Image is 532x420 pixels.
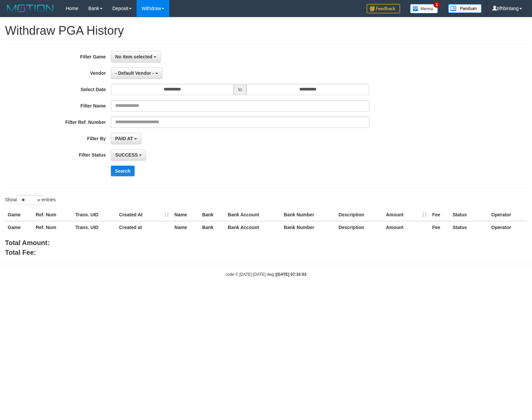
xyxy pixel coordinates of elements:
[281,221,336,233] th: Bank Number
[33,221,73,233] th: Ref. Num
[33,209,73,221] th: Ref. Num
[172,221,199,233] th: Name
[5,209,33,221] th: Game
[336,221,383,233] th: Description
[225,221,281,233] th: Bank Account
[281,209,336,221] th: Bank Number
[111,149,146,161] button: SUCCESS
[489,209,527,221] th: Operator
[433,2,440,8] span: 1
[5,239,49,246] b: Total Amount:
[234,84,246,95] span: to
[383,221,429,233] th: Amount
[226,272,307,277] small: code © [DATE]-[DATE] dwg |
[383,209,429,221] th: Amount
[450,221,489,233] th: Status
[410,4,438,13] img: Button%20Memo.svg
[448,4,482,13] img: panduan.png
[172,209,199,221] th: Name
[450,209,489,221] th: Status
[276,272,306,277] strong: [DATE] 07:33:53
[199,221,225,233] th: Bank
[429,209,450,221] th: Fee
[73,209,117,221] th: Trans. UID
[199,209,225,221] th: Bank
[116,221,172,233] th: Created at
[115,152,138,158] span: SUCCESS
[336,209,383,221] th: Description
[115,136,133,141] span: PAID AT
[111,166,135,176] button: Search
[5,24,527,37] h1: Withdraw PGA History
[5,221,33,233] th: Game
[5,249,36,256] b: Total Fee:
[489,221,527,233] th: Operator
[115,54,152,59] span: No item selected
[111,51,161,62] button: No item selected
[116,209,172,221] th: Created At
[5,3,56,13] img: MOTION_logo.png
[429,221,450,233] th: Fee
[17,195,42,205] select: Showentries
[111,133,141,144] button: PAID AT
[367,4,400,13] img: Feedback.jpg
[111,67,162,79] button: - Default Vendor -
[5,195,56,205] label: Show entries
[115,70,154,76] span: - Default Vendor -
[225,209,281,221] th: Bank Account
[73,221,117,233] th: Trans. UID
